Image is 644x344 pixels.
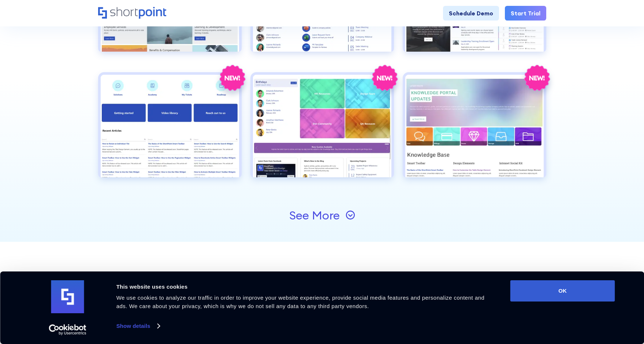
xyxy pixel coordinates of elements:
a: Usercentrics Cookiebot - opens in a new window [36,324,100,335]
iframe: Chat Widget [512,259,644,344]
a: Start Trial [505,6,546,21]
div: See More [289,210,340,221]
a: Knowledge Portal 3 [403,72,546,189]
a: Schedule Demo [443,6,499,21]
a: Knowledge Portal 2 [250,72,394,189]
a: Knowledge Portal [98,72,242,189]
a: Show details [116,321,160,332]
span: We use cookies to analyze our traffic in order to improve your website experience, provide social... [116,295,485,309]
div: This website uses cookies [116,282,494,291]
img: logo [51,280,84,313]
button: OK [510,280,615,302]
a: Home [98,7,166,19]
